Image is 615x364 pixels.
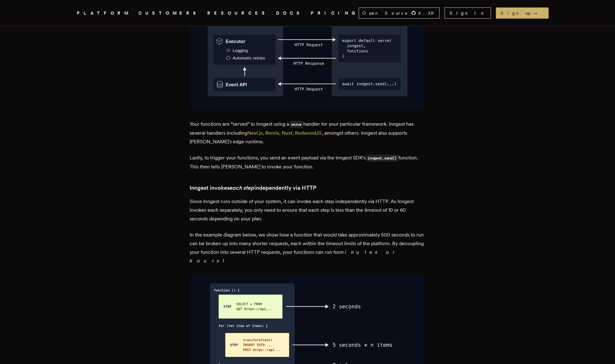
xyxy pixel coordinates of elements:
p: Your functions are “served” to Inngest using a handler for your particular framework. Inngest has... [190,120,425,146]
a: DOCS [276,9,304,17]
p: In the example diagram below, we show how a function that would take approximately 500 seconds to... [190,231,425,265]
span: 4.3 K [419,10,438,16]
span: Open Source [363,10,409,16]
p: Since Inngest runs outside of your system, it can invoke each step independently via HTTP. As Inn... [190,197,425,223]
a: CUSTOMERS [139,9,200,17]
button: PLATFORM [77,9,131,17]
a: Sign In [445,7,491,19]
code: inngest.send() [366,155,399,162]
button: RESOURCES [208,9,269,17]
h3: Inngest invokes independently via HTTP [190,184,425,192]
a: Sign up [496,7,549,19]
code: serve [289,121,304,128]
p: Lastly, to trigger your functions, you send an event payload via the Inngest SDK's function. This... [190,154,425,171]
a: PRICING [311,9,359,17]
em: each step [230,184,255,191]
span: → [533,10,544,16]
a: Next.js, Remix, Nuxt, RedwoodJS [248,130,322,136]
